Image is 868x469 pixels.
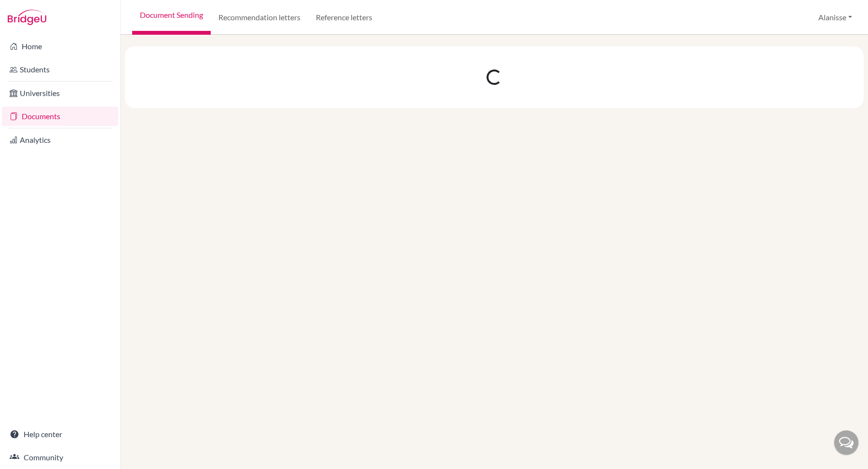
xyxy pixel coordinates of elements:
[2,83,118,103] a: Universities
[2,425,118,444] a: Help center
[2,130,118,150] a: Analytics
[2,107,118,126] a: Documents
[2,448,118,467] a: Community
[2,37,118,56] a: Home
[2,60,118,79] a: Students
[8,10,46,25] img: Bridge-U
[814,8,856,27] button: Alanisse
